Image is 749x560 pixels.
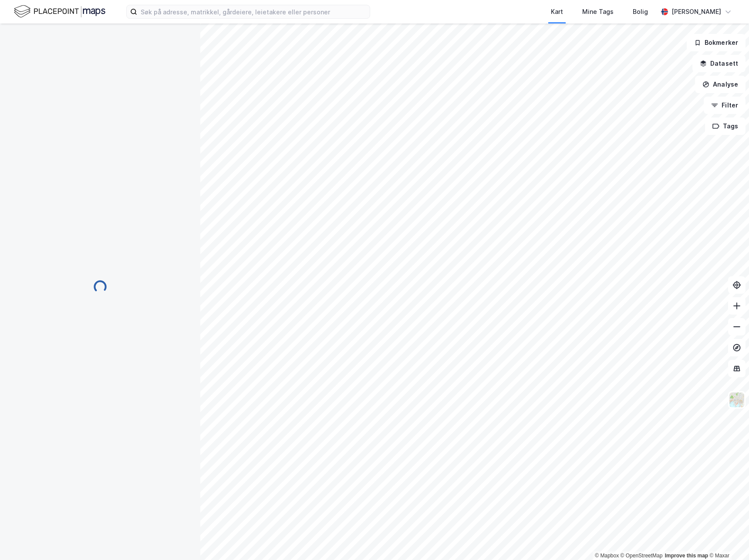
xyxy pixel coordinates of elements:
[705,117,746,135] button: Tags
[705,518,749,560] iframe: Chat Widget
[665,553,708,559] a: Improve this map
[14,4,105,19] img: logo.f888ab2527a4732fd821a326f86c7f29.svg
[633,7,648,17] div: Bolig
[695,76,746,93] button: Analyse
[551,7,563,17] div: Kart
[137,5,370,18] input: Søk på adresse, matrikkel, gårdeiere, leietakere eller personer
[93,280,107,294] img: spinner.a6d8c91a73a9ac5275cf975e30b51cfb.svg
[729,392,745,408] img: Z
[704,97,746,114] button: Filter
[692,55,746,72] button: Datasett
[671,7,721,17] div: [PERSON_NAME]
[595,553,619,559] a: Mapbox
[687,34,746,51] button: Bokmerker
[582,7,614,17] div: Mine Tags
[621,553,663,559] a: OpenStreetMap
